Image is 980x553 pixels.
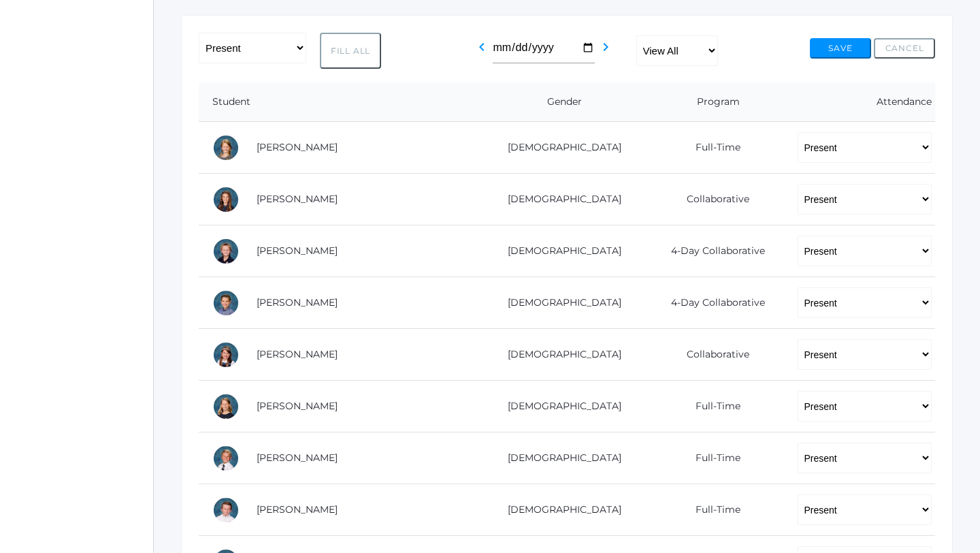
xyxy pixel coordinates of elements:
td: Full-Time [642,122,783,174]
td: Full-Time [642,484,783,536]
div: James Bernardi [212,289,240,317]
a: [PERSON_NAME] [257,400,338,412]
i: chevron_right [598,39,614,55]
td: [DEMOGRAPHIC_DATA] [476,277,642,329]
td: [DEMOGRAPHIC_DATA] [476,174,642,225]
a: [PERSON_NAME] [257,193,338,205]
div: Timothy Edlin [212,496,240,524]
td: [DEMOGRAPHIC_DATA] [476,225,642,277]
th: Student [199,82,476,122]
button: Save [810,38,871,59]
td: [DEMOGRAPHIC_DATA] [476,484,642,536]
a: [PERSON_NAME] [257,141,338,153]
td: Collaborative [642,329,783,381]
td: Full-Time [642,432,783,484]
i: chevron_left [474,39,490,55]
td: 4-Day Collaborative [642,277,783,329]
td: 4-Day Collaborative [642,225,783,277]
a: chevron_left [474,45,490,58]
button: Cancel [874,38,935,59]
td: [DEMOGRAPHIC_DATA] [476,381,642,432]
a: [PERSON_NAME] [257,348,338,360]
th: Gender [476,82,642,122]
button: Fill All [320,33,381,69]
td: Collaborative [642,174,783,225]
td: [DEMOGRAPHIC_DATA] [476,329,642,381]
div: Brynn Boyer [212,341,240,368]
a: [PERSON_NAME] [257,296,338,309]
div: Levi Beaty [212,238,240,265]
th: Program [642,82,783,122]
a: [PERSON_NAME] [257,503,338,516]
div: Ian Doyle [212,445,240,472]
div: Amelia Adams [212,134,240,161]
td: [DEMOGRAPHIC_DATA] [476,122,642,174]
a: [PERSON_NAME] [257,244,338,257]
td: [DEMOGRAPHIC_DATA] [476,432,642,484]
td: Full-Time [642,381,783,432]
div: Haelyn Bradley [212,393,240,420]
a: chevron_right [598,45,614,58]
div: Claire Arnold [212,186,240,213]
a: [PERSON_NAME] [257,452,338,464]
th: Attendance [784,82,935,122]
